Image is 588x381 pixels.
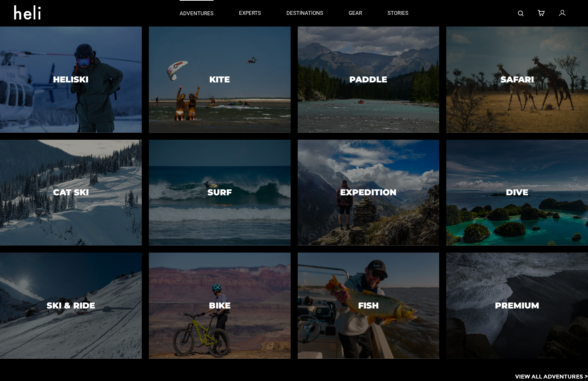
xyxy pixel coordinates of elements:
p: experts [239,10,261,17]
p: adventures [180,10,214,17]
h3: Paddle [349,75,387,84]
h3: Heliski [53,75,88,84]
h3: Kite [209,75,230,84]
h3: Bike [209,301,231,310]
h3: Expedition [340,188,396,197]
p: destinations [286,10,323,17]
a: PremiumPremium image [446,253,588,359]
h3: Cat Ski [53,188,89,197]
h3: Fish [358,301,379,310]
img: search-bar-icon.svg [518,11,524,16]
h3: Ski & Ride [47,301,95,310]
h3: Safari [501,75,534,84]
p: View All Adventures > [515,373,588,381]
h3: Dive [506,188,528,197]
h3: Surf [208,188,232,197]
h3: Premium [495,301,539,310]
